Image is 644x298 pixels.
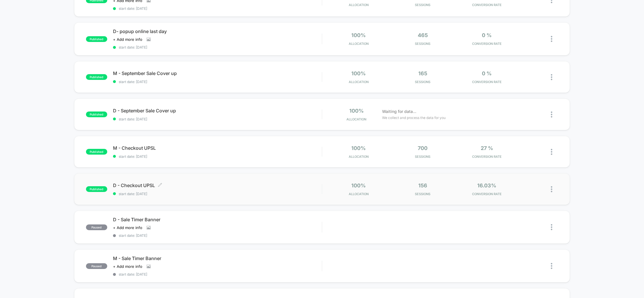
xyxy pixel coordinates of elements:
span: start date: [DATE] [113,233,322,238]
span: published [86,74,107,80]
span: 0 % [482,70,492,76]
span: M - Checkout UPSL [113,145,322,151]
span: published [86,186,107,192]
span: D- popup online last day [113,28,322,34]
span: + Add more info [113,225,142,230]
span: start date: [DATE] [113,192,322,196]
span: Waiting for data... [382,108,416,115]
span: start date: [DATE] [113,272,322,276]
span: 156 [418,182,427,189]
span: published [86,149,107,155]
span: start date: [DATE] [113,6,322,11]
span: Allocation [349,42,369,46]
img: close [551,263,552,269]
span: 16.03% [477,182,496,189]
span: published [86,36,107,42]
img: close [551,74,552,80]
span: Sessions [392,155,453,159]
span: 27 % [481,145,493,151]
span: Allocation [349,192,369,196]
span: 100% [351,70,366,76]
span: 700 [418,145,428,151]
span: M - September Sale Cover up [113,70,322,76]
span: We collect and process the data for you [382,115,446,120]
span: 165 [418,70,427,76]
span: Sessions [392,80,453,84]
img: close [551,224,552,230]
img: close [551,186,552,192]
span: Sessions [392,42,453,46]
span: 100% [351,182,366,189]
span: + Add more info [113,264,142,269]
span: paused [86,224,107,230]
span: CONVERSION RATE [456,192,517,196]
span: CONVERSION RATE [456,42,517,46]
span: Allocation [349,3,369,7]
span: Sessions [392,3,453,7]
span: Allocation [346,117,366,121]
span: CONVERSION RATE [456,80,517,84]
span: Sessions [392,192,453,196]
span: CONVERSION RATE [456,155,517,159]
span: published [86,111,107,117]
img: close [551,149,552,155]
span: + Add more info [113,37,142,42]
span: start date: [DATE] [113,154,322,159]
span: M - Sale Timer Banner [113,255,322,261]
span: start date: [DATE] [113,45,322,49]
span: 100% [351,32,366,38]
img: close [551,111,552,118]
span: D - Sale Timer Banner [113,217,322,222]
img: close [551,36,552,42]
span: 465 [418,32,428,38]
span: CONVERSION RATE [456,3,517,7]
span: Allocation [349,155,369,159]
span: D - September Sale Cover up [113,108,322,114]
span: Allocation [349,80,369,84]
span: 100% [349,108,364,114]
span: start date: [DATE] [113,80,322,84]
span: D - Checkout UPSL [113,182,322,188]
span: paused [86,263,107,269]
span: 100% [351,145,366,151]
span: 0 % [482,32,492,38]
span: start date: [DATE] [113,117,322,121]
